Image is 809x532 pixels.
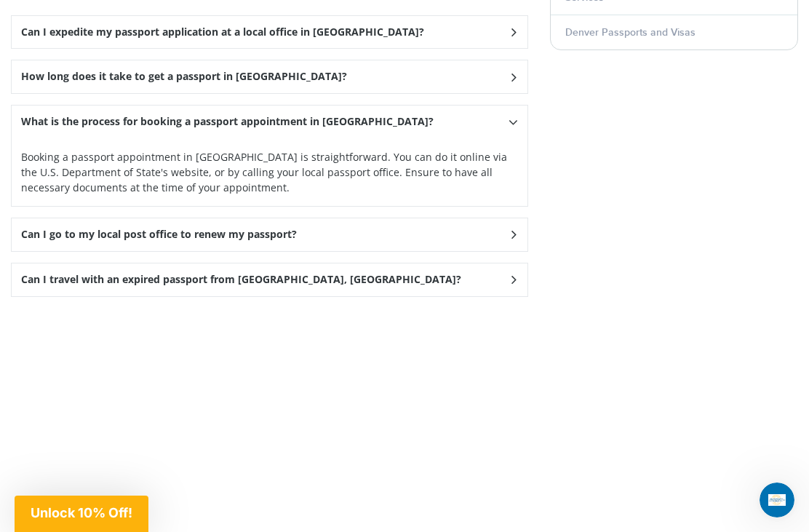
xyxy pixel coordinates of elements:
h3: Can I go to my local post office to renew my passport? [21,229,297,241]
iframe: fb:comments Facebook Social Plugin [11,308,171,462]
span: Unlock 10% Off! [31,505,132,520]
h3: What is the process for booking a passport appointment in [GEOGRAPHIC_DATA]? [21,116,434,128]
a: Denver Passports and Visas [565,26,696,39]
div: Unlock 10% Off! [15,496,148,532]
h3: How long does it take to get a passport in [GEOGRAPHIC_DATA]? [21,71,347,83]
h3: Can I expedite my passport application at a local office in [GEOGRAPHIC_DATA]? [21,26,424,39]
h3: Can I travel with an expired passport from [GEOGRAPHIC_DATA], [GEOGRAPHIC_DATA]? [21,274,461,286]
p: Booking a passport appointment in [GEOGRAPHIC_DATA] is straightforward. You can do it online via ... [21,149,518,195]
iframe: Intercom live chat [760,483,794,517]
